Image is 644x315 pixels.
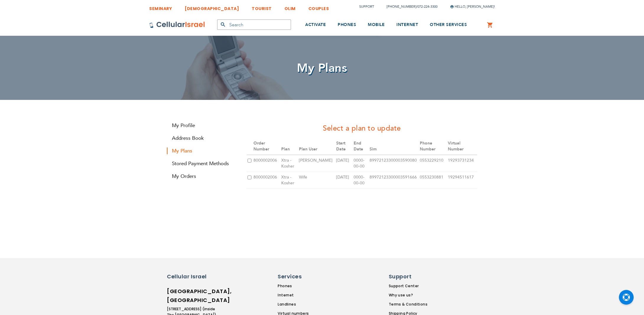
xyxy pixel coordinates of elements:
[167,122,238,129] a: My Profile
[417,4,438,9] a: 072-224-3300
[353,138,368,155] th: End Date
[298,155,335,172] td: [PERSON_NAME]
[450,4,495,9] span: Hello, [PERSON_NAME]!
[335,138,353,155] th: Start Date
[298,172,335,189] td: Wife
[280,172,298,189] td: Xtra - Kosher
[278,283,331,289] a: Phones
[298,138,335,155] th: Plan User
[369,172,419,189] td: 89972123300003591666
[247,124,477,134] h3: Select a plan to update
[381,2,438,11] li: /
[368,14,385,36] a: MOBILE
[389,283,427,289] a: Support Center
[253,138,280,155] th: Order Number
[185,1,239,12] a: [DEMOGRAPHIC_DATA]
[353,155,368,172] td: 0000-00-00
[253,172,280,189] td: 8000002006
[308,1,329,12] a: COUPLES
[389,302,427,307] a: Terms & Conditions
[278,273,328,280] h6: Services
[447,172,477,189] td: 19294511617
[419,138,447,155] th: Phone Number
[368,22,385,27] span: MOBILE
[389,293,427,298] a: Why use us?
[419,172,447,189] td: 0553230881
[280,155,298,172] td: Xtra - Kosher
[335,172,353,189] td: [DATE]
[353,172,368,189] td: 0000-00-00
[167,135,238,142] a: Address Book
[253,155,280,172] td: 8000002006
[430,14,467,36] a: OTHER SERVICES
[396,14,418,36] a: INTERNET
[369,138,419,155] th: Sim
[278,302,331,307] a: Landlines
[447,138,477,155] th: Virtual Number
[338,22,356,27] span: PHONES
[389,273,424,280] h6: Support
[305,14,326,36] a: ACTIVATE
[369,155,419,172] td: 89972123300003590080
[387,4,416,9] a: [PHONE_NUMBER]
[149,21,205,28] img: Cellular Israel Logo
[359,4,374,9] a: Support
[149,1,172,12] a: SEMINARY
[217,20,291,30] input: Search
[252,1,272,12] a: TOURIST
[167,160,238,167] a: Stored Payment Methods
[167,173,238,180] a: My Orders
[419,155,447,172] td: 0553229210
[297,60,347,76] span: My Plans
[167,273,217,280] h6: Cellular Israel
[284,1,296,12] a: OLIM
[335,155,353,172] td: [DATE]
[447,155,477,172] td: 19293731234
[280,138,298,155] th: Plan
[167,287,217,305] h6: [GEOGRAPHIC_DATA], [GEOGRAPHIC_DATA]
[167,147,238,154] strong: My Plans
[430,22,467,27] span: OTHER SERVICES
[278,293,331,298] a: Internet
[396,22,418,27] span: INTERNET
[305,22,326,27] span: ACTIVATE
[338,14,356,36] a: PHONES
